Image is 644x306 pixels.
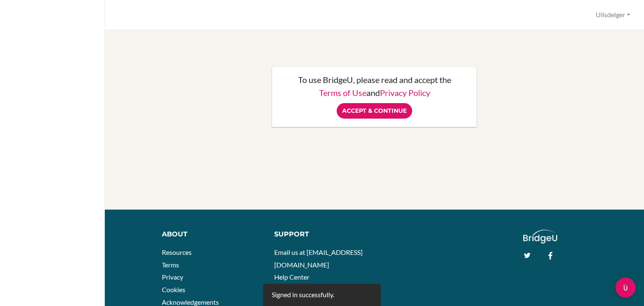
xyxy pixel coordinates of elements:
input: Accept & Continue [337,103,412,119]
a: Help Center [274,273,309,281]
p: To use BridgeU, please read and accept the [280,75,468,84]
a: Terms [162,261,179,269]
div: Open Intercom Messenger [615,277,636,298]
a: Resources [162,248,192,256]
img: logo_white@2x-f4f0deed5e89b7ecb1c2cc34c3e3d731f90f0f143d5ea2071677605dd97b5244.png [523,230,557,244]
p: and [280,88,468,97]
a: Privacy [162,273,183,281]
div: About [162,230,262,239]
div: Signed in successfully. [272,290,334,300]
a: Email us at [EMAIL_ADDRESS][DOMAIN_NAME] [274,248,363,269]
button: Uilsdelger [592,7,634,23]
a: Privacy Policy [380,88,430,98]
div: Support [274,230,368,239]
a: Terms of Use [319,88,366,98]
